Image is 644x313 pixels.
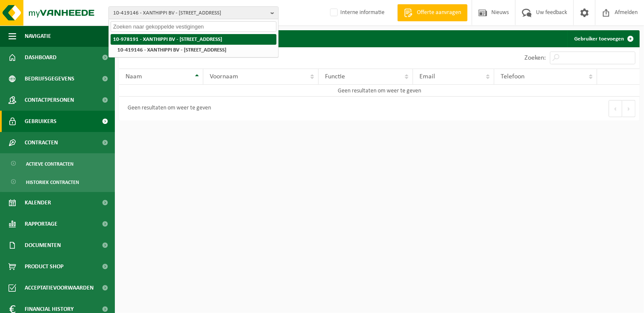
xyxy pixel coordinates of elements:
button: Previous [609,100,622,117]
div: Geen resultaten om weer te geven [123,101,211,116]
span: Email [419,73,435,80]
span: Contactpersonen [25,89,74,111]
span: Bedrijfsgegevens [25,68,74,89]
span: Kalender [25,192,51,213]
span: Product Shop [25,256,63,277]
span: Functie [325,73,345,80]
span: Naam [125,73,142,80]
span: Gebruikers [25,111,57,132]
strong: 10-978191 - XANTHIPPI BV - [STREET_ADDRESS] [113,37,222,42]
span: 10-419146 - XANTHIPPI BV - [STREET_ADDRESS] [113,7,267,20]
label: Interne informatie [328,6,385,19]
span: Dashboard [25,47,57,68]
span: Contracten [25,132,58,153]
a: Historiek contracten [2,174,113,190]
span: Acceptatievoorwaarden [25,277,94,299]
button: 10-419146 - XANTHIPPI BV - [STREET_ADDRESS] [108,6,279,19]
span: Documenten [25,235,61,256]
span: Historiek contracten [26,174,79,190]
td: Geen resultaten om weer te geven [119,85,640,97]
a: Gebruiker toevoegen [567,30,639,47]
li: 10-419146 - XANTHIPPI BV - [STREET_ADDRESS] [115,45,276,55]
span: Rapportage [25,213,57,235]
span: Navigatie [25,26,51,47]
span: Telefoon [501,73,524,80]
span: Voornaam [210,73,238,80]
a: Offerte aanvragen [397,4,467,21]
input: Zoeken naar gekoppelde vestigingen [111,21,276,32]
span: Offerte aanvragen [415,9,463,17]
button: Next [622,100,635,117]
label: Zoeken: [524,55,546,62]
span: Actieve contracten [26,156,74,172]
a: Actieve contracten [2,155,113,172]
